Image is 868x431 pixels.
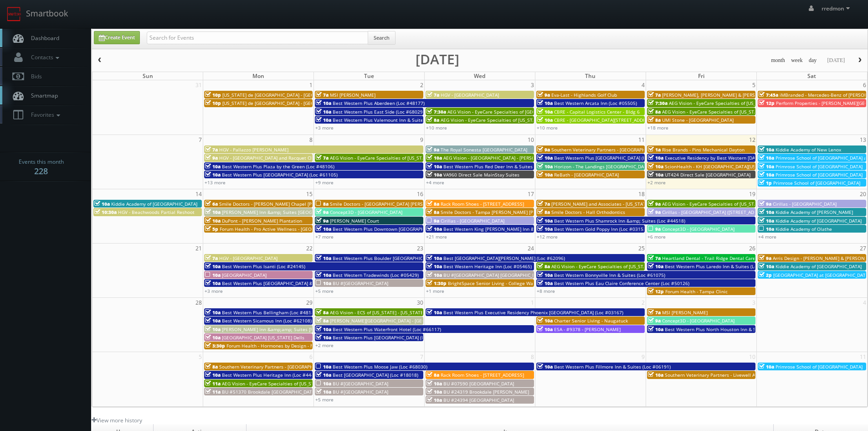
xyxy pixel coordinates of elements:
span: 7a [205,255,218,261]
span: Primrose School of [GEOGRAPHIC_DATA] [776,363,863,370]
span: Smartmap [26,92,58,99]
span: [PERSON_NAME] Inn &amp; Suites [GEOGRAPHIC_DATA] [222,209,343,215]
span: 10a [205,309,221,316]
span: 10a [316,272,331,278]
span: AEG Vision - EyeCare Specialties of [GEOGRAPHIC_DATA][US_STATE] - [GEOGRAPHIC_DATA] [447,109,642,115]
span: Sat [807,72,816,80]
span: CBRE - Capital Logistics Center - Bldg 6 [554,109,640,115]
span: BU #[GEOGRAPHIC_DATA] [GEOGRAPHIC_DATA] [443,272,545,278]
button: week [788,55,806,66]
a: +7 more [315,234,334,240]
span: 8a [426,117,439,123]
span: 9a [648,317,661,324]
span: AEG Vision - EyeCare Specialties of [US_STATE] – Drs. [PERSON_NAME] and [PERSON_NAME]-Ost and Ass... [551,263,820,270]
span: Best Western Gold Poppy Inn (Loc #03153) [554,226,647,232]
span: 8a [205,363,218,370]
span: Best Western Plus [GEOGRAPHIC_DATA] (Loc #61105) [222,171,338,178]
span: 10a [537,171,553,178]
span: 9a [648,226,661,232]
span: 23 [416,244,424,253]
span: Best Western King [PERSON_NAME] Inn & Suites (Loc #62106) [443,226,579,232]
span: 17 [527,189,535,199]
span: 10a [537,218,553,224]
span: HGV - Pallazzo [PERSON_NAME] [219,146,288,153]
span: 10a [426,255,442,261]
span: 7a [205,146,218,153]
a: +21 more [426,234,447,240]
span: 10a [316,372,331,378]
input: Search for Events [147,31,368,44]
span: 10a [426,171,442,178]
span: BU #07590 [GEOGRAPHIC_DATA] [443,380,514,387]
span: Contacts [26,53,62,61]
span: HGV - [GEOGRAPHIC_DATA] [219,255,277,261]
span: 10a [648,171,663,178]
span: 10a [759,263,774,270]
span: Best Western Heritage Inn (Loc #05465) [443,263,532,270]
span: AEG Vision - [GEOGRAPHIC_DATA] - [PERSON_NAME][GEOGRAPHIC_DATA] [443,155,600,161]
span: Horizon - The Landings [GEOGRAPHIC_DATA] [554,163,651,170]
span: 5p [205,226,218,232]
span: 10a [205,317,221,324]
span: 10a [537,109,553,115]
span: Forum Health - Tampa Clinic [665,288,728,295]
a: +3 more [315,125,334,131]
span: 10a [316,226,331,232]
span: 3 [530,80,535,90]
button: month [768,55,788,66]
span: 4 [641,80,646,90]
a: +1 more [426,288,444,294]
span: 10a [316,363,331,370]
span: 11 [637,135,646,145]
a: +10 more [537,125,558,131]
span: 1p [759,180,772,186]
span: 10a [426,226,442,232]
span: Kiddie Academy of New Lenox [776,146,841,153]
span: 7a [316,92,329,98]
span: ESA - #9378 - [PERSON_NAME] [554,326,621,332]
span: Best Western Plus Downtown [GEOGRAPHIC_DATA] (Loc #48199) [333,226,473,232]
span: MSI [PERSON_NAME] [330,92,375,98]
span: Forum Health - Hormones by Design - New Braunfels Clinic [226,343,356,349]
span: Best Western Plus [GEOGRAPHIC_DATA] (Loc #64008) [554,155,670,161]
a: Create Event [94,31,140,44]
span: AEG Vision - EyeCare Specialties of [US_STATE] - In Focus Vision Center [441,117,595,123]
span: 19 [748,189,756,199]
span: Best Western Plus Laredo Inn & Suites (Loc #44702) [665,263,779,270]
span: Best Western Sicamous Inn (Loc #62108) [222,317,312,324]
span: Smile Doctors - [GEOGRAPHIC_DATA] [PERSON_NAME] Orthodontics [330,201,477,207]
span: VA960 Direct Sale MainStay Suites [443,171,519,178]
span: 1 [308,80,313,90]
span: Best Western Plus North Houston Inn & Suites (Loc #44475) [665,326,796,332]
span: 10a [759,218,774,224]
span: Concept3D - [GEOGRAPHIC_DATA] [662,226,734,232]
strong: 228 [34,166,48,177]
span: 13 [859,135,867,145]
a: +4 more [426,179,444,186]
span: 9a [537,146,550,153]
span: 10a [426,389,442,395]
span: UT424 Direct Sale [GEOGRAPHIC_DATA] [665,171,750,178]
span: Best Western Plus Valemount Inn & Suites (Loc #62120) [333,117,455,123]
span: Best Western Tradewinds (Loc #05429) [333,272,419,278]
span: 10a [205,209,221,215]
span: MSI [PERSON_NAME] [662,309,708,316]
span: 9a [759,201,771,207]
span: 8a [426,209,439,215]
span: BU #51370 Brookdale [GEOGRAPHIC_DATA] [222,389,316,395]
span: 10a [205,263,221,270]
span: 8a [316,201,329,207]
span: [PERSON_NAME] Inn &amp;amp; Suites [PERSON_NAME] [222,326,345,332]
span: 1:30p [426,280,447,286]
span: BU #24394 [GEOGRAPHIC_DATA] [443,397,514,403]
span: [PERSON_NAME] Court [330,218,379,224]
span: HGV - Beachwoods Partial Reshoot [118,209,195,215]
span: 10a [316,380,331,387]
span: The Royal Sonesta [GEOGRAPHIC_DATA] [441,146,527,153]
span: 8 [308,135,313,145]
span: Thu [585,72,596,80]
a: +5 more [315,288,334,294]
span: 10a [537,155,553,161]
span: 7a [648,309,661,316]
span: Cirillas - [GEOGRAPHIC_DATA] [773,201,837,207]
